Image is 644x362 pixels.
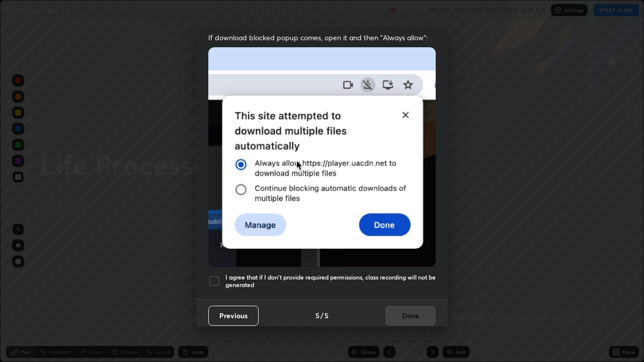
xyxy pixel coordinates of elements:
[325,310,329,321] h4: 5
[208,47,436,267] img: downloads-permission-blocked.gif
[320,310,324,321] h4: /
[225,274,436,289] h5: I agree that if I don't provide required permissions, class recording will not be generated
[208,306,259,326] button: Previous
[208,33,436,42] span: If download blocked popup comes, open it and then "Always allow":
[315,310,319,321] h4: 5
